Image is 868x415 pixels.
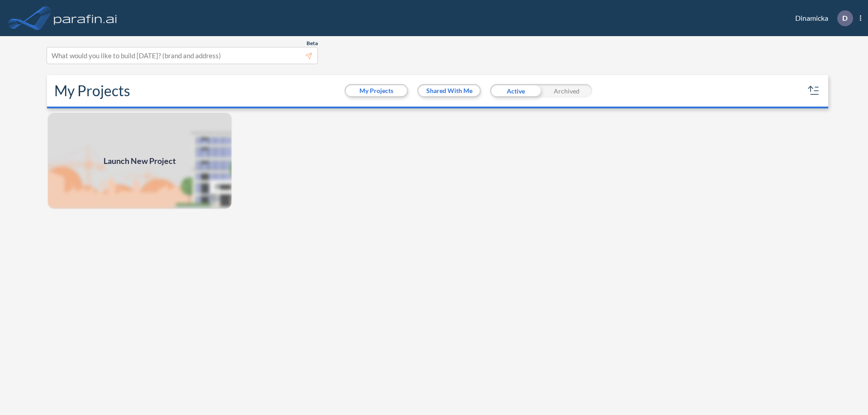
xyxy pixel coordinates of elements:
[307,40,318,47] span: Beta
[47,112,232,210] img: add
[104,155,176,167] span: Launch New Project
[782,10,861,26] div: Dinamicka
[419,85,480,96] button: Shared With Me
[346,85,407,96] button: My Projects
[54,82,130,99] h2: My Projects
[807,84,821,98] button: sort
[842,14,848,22] p: D
[47,112,232,210] a: Launch New Project
[490,84,541,98] div: Active
[541,84,592,98] div: Archived
[52,9,119,27] img: logo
